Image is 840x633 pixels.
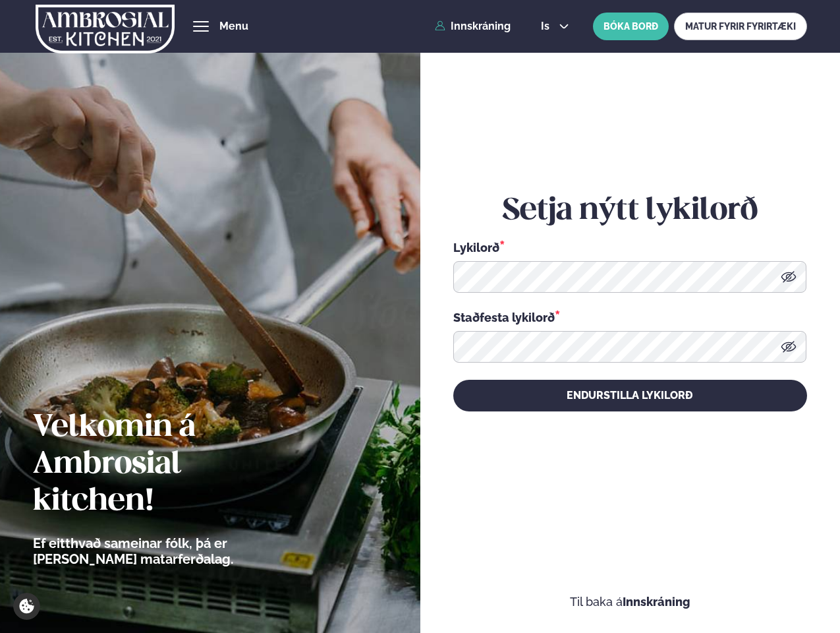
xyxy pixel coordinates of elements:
[36,2,175,56] img: logo
[593,13,669,40] button: BÓKA BORÐ
[453,193,807,229] h2: Setja nýtt lykilorð
[453,309,807,326] div: Staðfesta lykilorð
[623,595,690,609] a: Innskráning
[13,593,40,620] a: Cookie settings
[33,535,306,567] p: Ef eitthvað sameinar fólk, þá er [PERSON_NAME] matarferðalag.
[193,18,209,34] button: hamburger
[530,21,580,32] button: is
[453,594,807,610] p: Til baka á
[453,380,807,411] button: Endurstilla lykilorð
[33,409,306,520] h2: Velkomin á Ambrosial kitchen!
[435,20,511,32] a: Innskráning
[674,13,807,40] a: MATUR FYRIR FYRIRTÆKI
[453,239,807,256] div: Lykilorð
[541,21,553,32] span: is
